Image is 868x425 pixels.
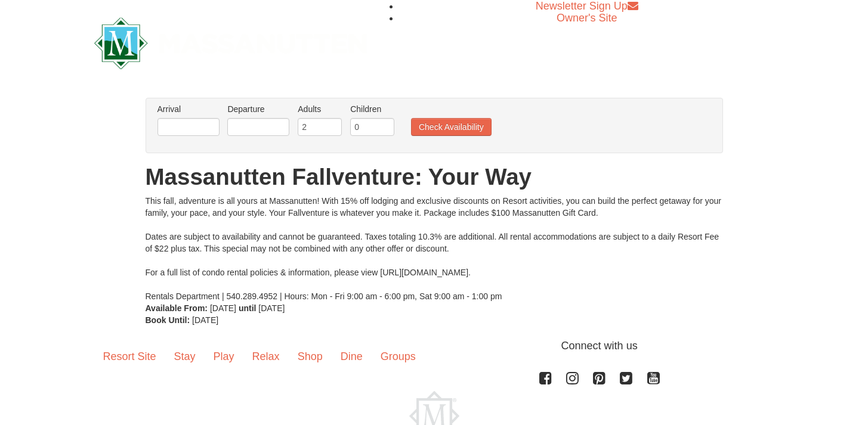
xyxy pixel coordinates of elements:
[94,27,367,55] a: Massanutten Resort
[192,315,218,325] span: [DATE]
[146,315,190,325] strong: Book Until:
[239,303,257,313] strong: until
[146,303,208,313] strong: Available From:
[146,165,723,189] h1: Massanutten Fallventure: Your Way
[205,338,243,375] a: Play
[289,338,332,375] a: Shop
[350,103,394,115] label: Children
[332,338,372,375] a: Dine
[94,17,367,69] img: Massanutten Resort Logo
[411,118,492,136] button: Check Availability
[165,338,205,375] a: Stay
[298,103,342,115] label: Adults
[94,338,774,354] p: Connect with us
[243,338,289,375] a: Relax
[157,103,220,115] label: Arrival
[210,303,236,313] span: [DATE]
[372,338,425,375] a: Groups
[146,195,723,302] div: This fall, adventure is all yours at Massanutten! With 15% off lodging and exclusive discounts on...
[227,103,289,115] label: Departure
[258,303,285,313] span: [DATE]
[557,12,617,24] a: Owner's Site
[94,338,165,375] a: Resort Site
